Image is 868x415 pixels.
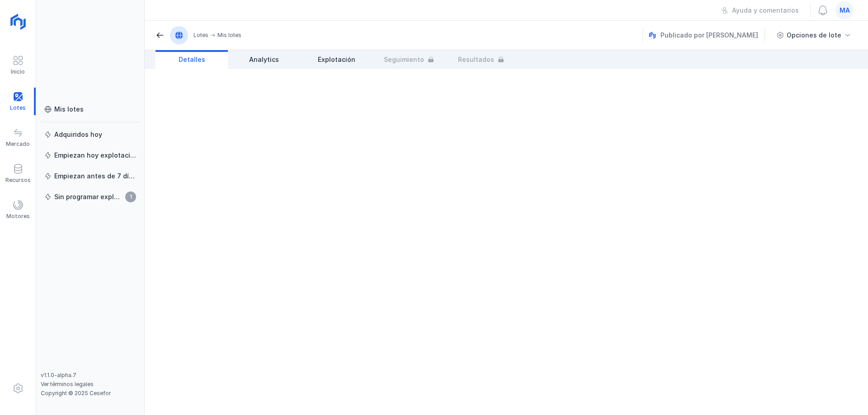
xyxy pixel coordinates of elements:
[54,130,102,139] div: Adquiridos hoy
[54,192,123,201] div: Sin programar explotación
[7,10,29,33] img: logoRight.svg
[217,32,241,39] div: Mis lotes
[373,50,445,69] a: Seguimiento
[41,147,140,163] a: Empiezan hoy explotación
[840,6,850,15] span: ma
[179,55,205,64] span: Detalles
[318,55,355,64] span: Explotación
[458,55,494,64] span: Resultados
[54,105,84,114] div: Mis lotes
[193,32,208,39] div: Lotes
[300,50,373,69] a: Explotación
[54,172,136,181] div: Empiezan antes de 7 días
[732,6,799,15] div: Ayuda y comentarios
[156,50,228,69] a: Detalles
[6,213,30,220] div: Motores
[649,32,656,39] img: nemus.svg
[41,381,94,387] a: Ver términos legales
[5,177,31,184] div: Recursos
[41,189,140,205] a: Sin programar explotación1
[384,55,424,64] span: Seguimiento
[41,101,140,117] a: Mis lotes
[228,50,300,69] a: Analytics
[41,372,140,379] div: v1.1.0-alpha.7
[649,28,766,42] div: Publicado por [PERSON_NAME]
[249,55,279,64] span: Analytics
[41,390,140,397] div: Copyright © 2025 Cesefor
[715,3,805,18] button: Ayuda y comentarios
[41,126,140,143] a: Adquiridos hoy
[11,68,25,75] div: Inicio
[54,151,136,160] div: Empiezan hoy explotación
[6,140,30,148] div: Mercado
[445,50,517,69] a: Resultados
[125,191,136,202] span: 1
[41,168,140,184] a: Empiezan antes de 7 días
[787,31,841,40] div: Opciones de lote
